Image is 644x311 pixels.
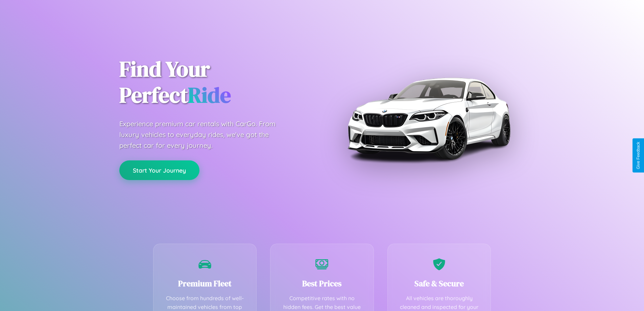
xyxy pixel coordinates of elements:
span: Ride [188,80,231,110]
h1: Find Your Perfect [119,56,312,108]
img: Premium BMW car rental vehicle [344,34,513,203]
h3: Safe & Secure [398,278,481,289]
div: Give Feedback [636,142,641,169]
p: Experience premium car rentals with CarGo. From luxury vehicles to everyday rides, we've got the ... [119,118,288,151]
h3: Premium Fleet [164,278,246,289]
h3: Best Prices [281,278,363,289]
button: Start Your Journey [119,160,199,180]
